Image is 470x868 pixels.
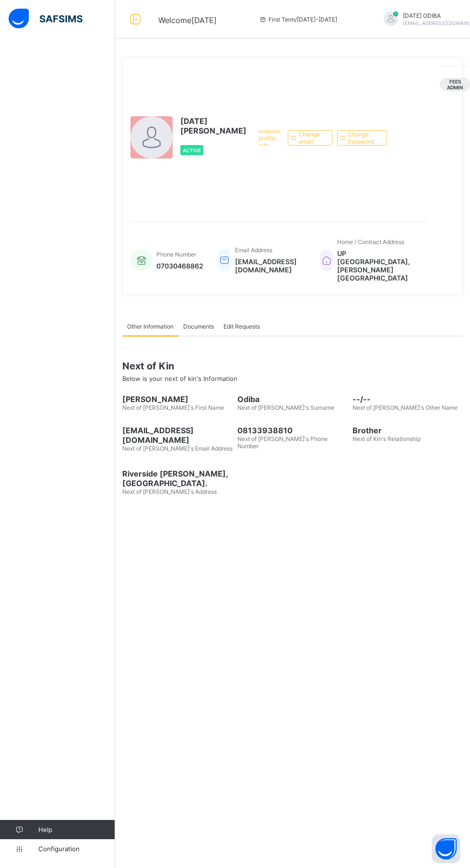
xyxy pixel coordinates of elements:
[337,238,404,245] span: Home / Contract Address
[259,16,337,23] span: session/term information
[235,257,305,274] span: [EMAIL_ADDRESS][DOMAIN_NAME]
[122,375,237,382] span: Below is your next of kin's Information
[432,834,460,863] button: Open asap
[156,251,196,258] span: Phone Number
[122,488,217,495] span: Next of [PERSON_NAME]'s Address
[9,9,82,29] img: safsims
[237,394,348,404] span: Odiba
[235,246,272,254] span: Email Address
[38,845,115,853] span: Configuration
[122,404,224,411] span: Next of [PERSON_NAME]'s First Name
[158,15,217,25] span: Welcome [DATE]
[38,826,115,833] span: Help
[122,426,233,445] span: [EMAIL_ADDRESS][DOMAIN_NAME]
[156,262,203,270] span: 07030468862
[352,435,421,442] span: Next of Kin's Relationship
[237,404,334,411] span: Next of [PERSON_NAME]'s Surname
[122,445,233,452] span: Next of [PERSON_NAME]'s Email Address
[352,394,463,404] span: --/--
[258,127,281,149] span: Request profile edit
[352,426,463,435] span: Brother
[337,249,419,282] span: UP [GEOGRAPHIC_DATA], [PERSON_NAME][GEOGRAPHIC_DATA]
[352,404,458,411] span: Next of [PERSON_NAME]'s Other Name
[122,360,463,372] span: Next of Kin
[223,323,260,330] span: Edit Requests
[299,131,325,145] span: Change email
[183,147,201,153] span: Active
[447,79,463,90] span: Fees Admin
[122,394,233,404] span: [PERSON_NAME]
[237,426,348,435] span: 08133938810
[237,435,328,450] span: Next of [PERSON_NAME]'s Phone Number
[183,323,214,330] span: Documents
[122,469,233,488] span: Riverside [PERSON_NAME], [GEOGRAPHIC_DATA].
[180,116,247,135] span: [DATE] [PERSON_NAME]
[127,323,174,330] span: Other Information
[348,131,379,145] span: Change Password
